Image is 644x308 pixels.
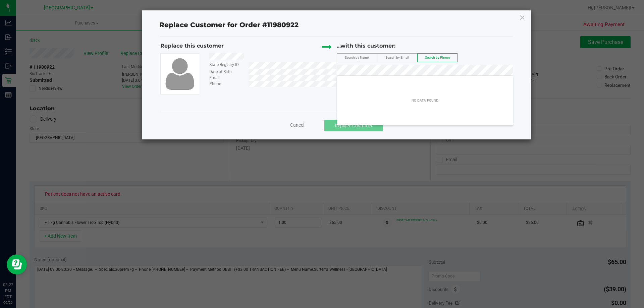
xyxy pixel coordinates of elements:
div: Date of Birth [204,69,248,75]
span: Search by Phone [425,56,450,59]
iframe: Resource center [7,254,27,274]
span: Replace Customer for Order #11980922 [155,19,303,31]
button: Replace Customer [324,120,383,131]
div: Phone [204,81,248,87]
span: Replace this customer [160,43,224,49]
div: Email [204,75,248,81]
div: State Registry ID [204,62,248,68]
span: Search by Email [385,56,409,59]
div: NO DATA FOUND [408,95,442,107]
img: user-icon.png [162,56,198,91]
span: Cancel [290,122,304,128]
span: ...with this customer: [337,43,395,49]
span: Search by Name [345,56,369,59]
